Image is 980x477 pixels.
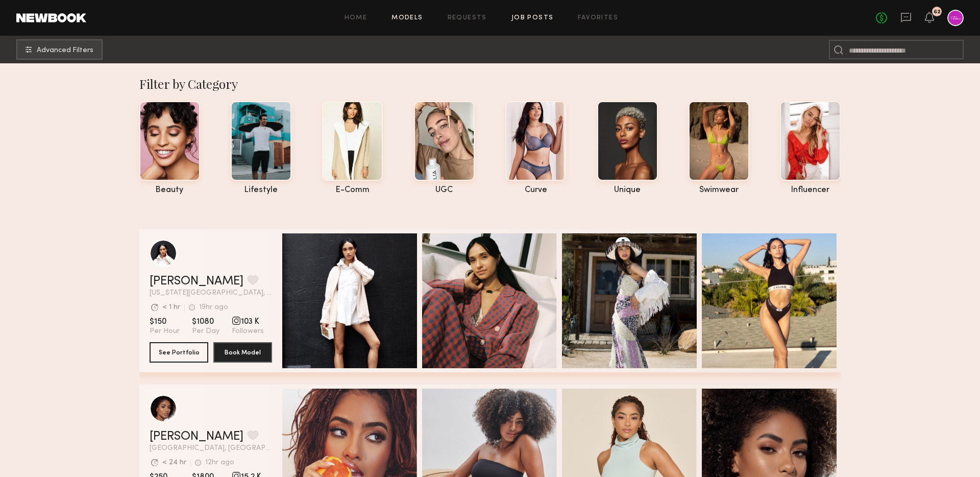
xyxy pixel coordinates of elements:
[322,186,383,195] div: e-comm
[139,76,841,92] div: Filter by Category
[139,186,200,195] div: beauty
[150,290,272,297] span: [US_STATE][GEOGRAPHIC_DATA], [GEOGRAPHIC_DATA]
[689,186,749,195] div: swimwear
[199,304,228,311] div: 19hr ago
[150,342,208,363] button: See Portfolio
[578,15,618,21] a: Favorites
[414,186,475,195] div: UGC
[162,459,186,466] div: < 24 hr
[16,39,103,60] button: Advanced Filters
[192,327,219,336] span: Per Day
[780,186,841,195] div: influencer
[213,342,272,363] button: Book Model
[162,304,180,311] div: < 1 hr
[597,186,658,195] div: unique
[232,317,264,327] span: 103 K
[37,47,93,54] span: Advanced Filters
[448,15,487,21] a: Requests
[511,15,554,21] a: Job Posts
[150,445,272,452] span: [GEOGRAPHIC_DATA], [GEOGRAPHIC_DATA]
[150,317,180,327] span: $150
[192,317,219,327] span: $1080
[505,186,566,195] div: curve
[150,327,180,336] span: Per Hour
[934,9,941,15] div: 62
[205,459,234,466] div: 12hr ago
[231,186,291,195] div: lifestyle
[150,275,243,288] a: [PERSON_NAME]
[391,15,423,21] a: Models
[150,431,243,443] a: [PERSON_NAME]
[345,15,367,21] a: Home
[232,327,264,336] span: Followers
